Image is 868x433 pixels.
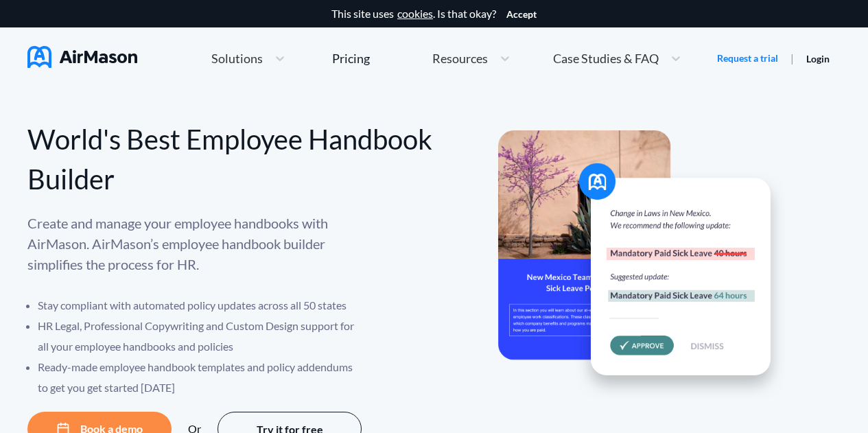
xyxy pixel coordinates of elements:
[397,8,433,20] a: cookies
[27,46,137,68] img: AirMason Logo
[498,130,786,400] img: hero-banner
[27,119,434,199] div: World's Best Employee Handbook Builder
[332,52,370,65] div: Pricing
[27,213,364,274] p: Create and manage your employee handbooks with AirMason. AirMason’s employee handbook builder sim...
[38,357,364,398] li: Ready-made employee handbook templates and policy addendums to get you get started [DATE]
[38,316,364,357] li: HR Legal, Professional Copywriting and Custom Design support for all your employee handbooks and ...
[806,53,830,65] a: Login
[506,9,537,20] button: Accept cookies
[38,295,364,316] li: Stay compliant with automated policy updates across all 50 states
[211,52,263,65] span: Solutions
[553,52,659,65] span: Case Studies & FAQ
[332,46,370,71] a: Pricing
[790,51,794,65] span: |
[432,52,488,65] span: Resources
[717,51,778,65] a: Request a trial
